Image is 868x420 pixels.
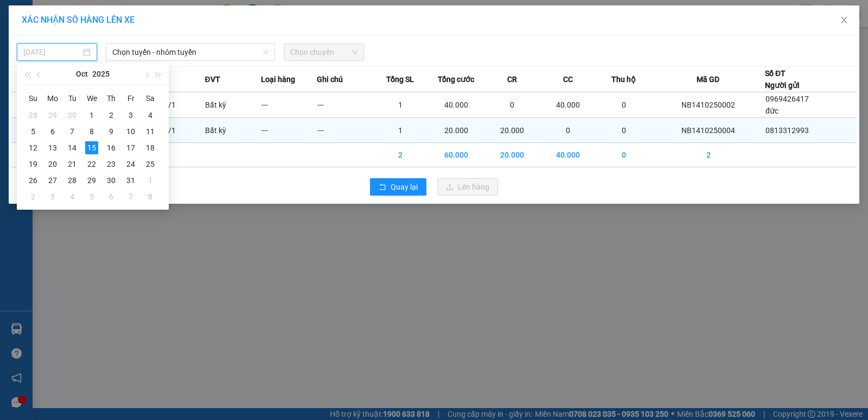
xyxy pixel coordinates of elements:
[88,12,218,26] b: Duy Khang Limousine
[62,107,82,123] td: 2025-09-30
[141,107,160,123] td: 2025-10-04
[124,109,137,122] div: 3
[105,141,118,154] div: 16
[611,73,636,85] span: Thu hộ
[46,141,59,154] div: 13
[317,92,373,118] td: ---
[23,189,43,205] td: 2025-11-02
[379,183,386,192] span: rollback
[144,158,157,171] div: 25
[101,189,121,205] td: 2025-11-06
[141,140,160,156] td: 2025-10-18
[105,109,118,122] div: 2
[82,156,101,172] td: 2025-10-22
[144,174,157,187] div: 1
[596,118,652,143] td: 0
[82,140,101,156] td: 2025-10-15
[27,158,40,171] div: 19
[27,190,40,203] div: 2
[85,174,98,187] div: 29
[101,123,121,140] td: 2025-10-09
[205,118,260,143] td: Bất kỳ
[429,92,484,118] td: 40.000
[373,92,429,118] td: 1
[105,158,118,171] div: 23
[429,143,484,167] td: 60.000
[27,174,40,187] div: 26
[121,123,141,140] td: 2025-10-10
[121,172,141,189] td: 2025-10-31
[141,123,160,140] td: 2025-10-11
[62,140,82,156] td: 2025-10-14
[60,27,246,40] li: Số 2 [PERSON_NAME], [GEOGRAPHIC_DATA]
[62,156,82,172] td: 2025-10-21
[27,125,40,138] div: 5
[317,73,343,85] span: Ghi chú
[23,90,43,107] th: Su
[652,143,765,167] td: 2
[263,49,269,55] span: down
[697,73,719,85] span: Mã GD
[373,118,429,143] td: 1
[46,190,59,203] div: 3
[23,123,43,140] td: 2025-10-05
[101,156,121,172] td: 2025-10-23
[105,174,118,187] div: 30
[144,141,157,154] div: 18
[124,141,137,154] div: 17
[484,143,540,167] td: 20.000
[43,156,62,172] td: 2025-10-20
[85,190,98,203] div: 5
[829,5,859,36] button: Close
[765,95,809,103] span: 0969426417
[437,178,498,196] button: uploadLên hàng
[85,109,98,122] div: 1
[23,140,43,156] td: 2025-10-12
[66,158,79,171] div: 21
[14,79,112,152] b: GỬI : Văn phòng [GEOGRAPHIC_DATA]
[23,172,43,189] td: 2025-10-26
[43,123,62,140] td: 2025-10-06
[121,156,141,172] td: 2025-10-24
[66,109,79,122] div: 30
[118,79,188,103] h1: NB1510250003
[121,189,141,205] td: 2025-11-07
[82,123,101,140] td: 2025-10-08
[317,118,373,143] td: ---
[46,125,59,138] div: 6
[105,190,118,203] div: 6
[112,44,269,60] span: Chọn tuyến - nhóm tuyến
[596,92,652,118] td: 0
[135,92,205,118] td: / 1
[22,15,135,25] span: XÁC NHẬN SỐ HÀNG LÊN XE
[23,156,43,172] td: 2025-10-19
[27,109,40,122] div: 28
[261,118,317,143] td: ---
[23,107,43,123] td: 2025-09-28
[27,141,40,154] div: 12
[85,125,98,138] div: 8
[135,118,205,143] td: / 1
[76,63,88,85] button: Oct
[66,125,79,138] div: 7
[43,140,62,156] td: 2025-10-13
[85,158,98,171] div: 22
[370,178,426,196] button: rollbackQuay lại
[43,90,62,107] th: Mo
[43,189,62,205] td: 2025-11-03
[540,92,596,118] td: 40.000
[101,172,121,189] td: 2025-10-30
[124,174,137,187] div: 31
[82,90,101,107] th: We
[144,125,157,138] div: 11
[121,140,141,156] td: 2025-10-17
[85,141,98,154] div: 15
[391,181,418,193] span: Quay lại
[62,90,82,107] th: Tu
[144,109,157,122] div: 4
[102,56,203,70] b: Gửi khách hàng
[66,174,79,187] div: 28
[652,92,765,118] td: NB1410250002
[141,172,160,189] td: 2025-11-01
[66,141,79,154] div: 14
